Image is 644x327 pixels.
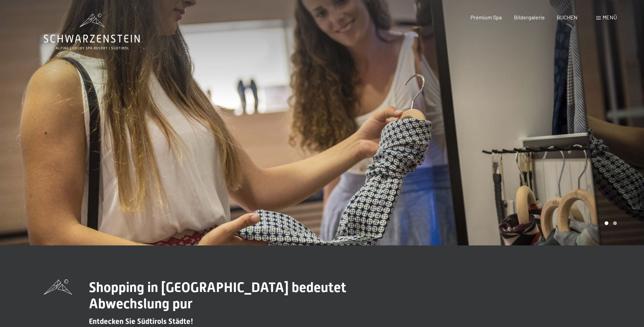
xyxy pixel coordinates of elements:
span: Menü [603,14,617,20]
a: Bildergalerie [514,14,545,20]
div: Carousel Page 1 (Current Slide) [605,221,608,225]
a: BUCHEN [557,14,577,20]
div: Carousel Pagination [602,221,617,225]
span: Shopping in [GEOGRAPHIC_DATA] bedeutet Abwechslung pur [89,279,346,312]
span: Entdecken Sie Südtirols Städte! [89,317,193,326]
a: Premium Spa [471,14,502,20]
div: Carousel Page 2 [613,221,617,225]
